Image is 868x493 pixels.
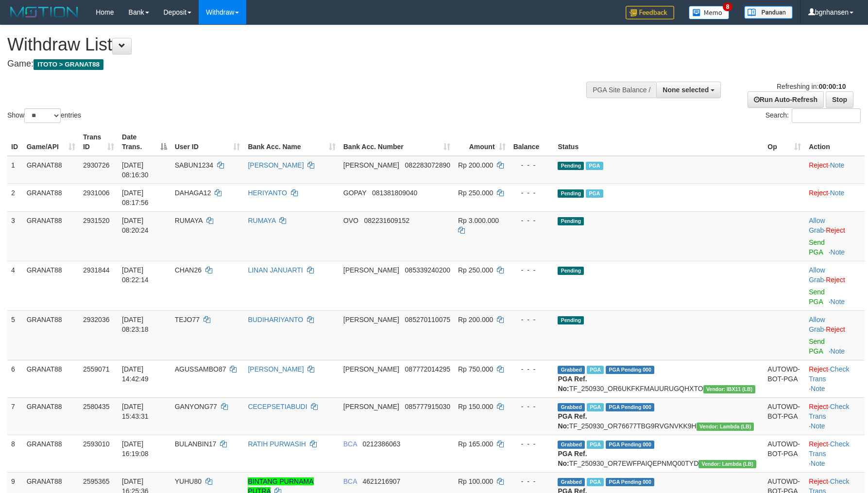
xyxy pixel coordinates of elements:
[558,316,584,324] span: Pending
[23,360,79,397] td: GRANAT88
[7,35,569,54] h1: Withdraw List
[248,217,275,224] a: RUMAYA
[663,86,709,94] span: None selected
[23,211,79,261] td: GRANAT88
[809,238,825,256] a: Send PGA
[554,435,764,472] td: TF_250930_OR7EWFPAIQEPNMQ00TYD
[83,477,110,485] span: 2595365
[513,476,550,486] div: - - -
[23,128,79,156] th: Game/API: activate to sort column ascending
[83,161,110,169] span: 2930726
[23,184,79,211] td: GRANAT88
[558,478,585,486] span: Grabbed
[118,128,171,156] th: Date Trans.: activate to sort column descending
[805,261,865,310] td: ·
[7,128,23,156] th: ID
[510,128,554,156] th: Balance
[558,162,584,170] span: Pending
[811,459,825,467] a: Note
[405,365,450,373] span: Copy 087772014295 to clipboard
[175,161,213,169] span: SABUN1234
[831,347,845,355] a: Note
[458,266,493,274] span: Rp 250.000
[248,316,303,323] a: BUDIHARIYANTO
[723,2,733,11] span: 8
[811,385,825,392] a: Note
[809,217,825,234] a: Allow Grab
[23,156,79,184] td: GRANAT88
[171,128,244,156] th: User ID: activate to sort column ascending
[458,403,493,410] span: Rp 150.000
[809,161,828,169] a: Reject
[405,266,450,274] span: Copy 085339240200 to clipboard
[248,365,304,373] a: [PERSON_NAME]
[7,5,81,19] img: MOTION_logo.png
[343,161,399,169] span: [PERSON_NAME]
[697,423,754,431] span: Vendor URL: https://dashboard.q2checkout.com/secure
[7,211,23,261] td: 3
[830,189,845,197] a: Note
[809,440,828,448] a: Reject
[766,108,861,123] label: Search:
[7,310,23,360] td: 5
[558,450,587,467] b: PGA Ref. No:
[587,441,604,449] span: Marked by bgndany
[34,59,103,70] span: ITOTO > GRANAT88
[558,189,584,198] span: Pending
[809,217,826,234] span: ·
[7,59,569,69] h4: Game:
[698,460,756,468] span: Vendor URL: https://dashboard.q2checkout.com/secure
[364,217,409,224] span: Copy 082231609152 to clipboard
[248,266,303,274] a: LINAN JANUARTI
[558,267,584,275] span: Pending
[689,6,730,19] img: Button%20Memo.svg
[805,360,865,397] td: · ·
[513,188,550,198] div: - - -
[83,189,110,197] span: 2931006
[826,226,845,234] a: Reject
[809,365,849,383] a: Check Trans
[23,435,79,472] td: GRANAT88
[7,108,81,123] label: Show entries
[343,477,357,485] span: BCA
[7,435,23,472] td: 8
[23,261,79,310] td: GRANAT88
[175,403,217,410] span: GANYONG77
[122,403,149,420] span: [DATE] 15:43:31
[831,248,845,256] a: Note
[83,217,110,224] span: 2931520
[656,82,721,98] button: None selected
[83,403,110,410] span: 2580435
[558,441,585,449] span: Grabbed
[458,316,493,323] span: Rp 200.000
[248,440,306,448] a: RATIH PURWASIH
[458,477,493,485] span: Rp 100.000
[513,364,550,374] div: - - -
[458,161,493,169] span: Rp 200.000
[764,435,805,472] td: AUTOWD-BOT-PGA
[809,288,825,306] a: Send PGA
[122,440,149,458] span: [DATE] 16:19:08
[587,366,604,374] span: Marked by bgndedek
[748,91,824,108] a: Run Auto-Refresh
[122,266,149,284] span: [DATE] 08:22:14
[792,108,861,123] input: Search:
[458,217,499,224] span: Rp 3.000.000
[362,440,400,448] span: Copy 0212386063 to clipboard
[83,440,110,448] span: 2593010
[343,316,399,323] span: [PERSON_NAME]
[764,360,805,397] td: AUTOWD-BOT-PGA
[558,412,587,430] b: PGA Ref. No:
[606,441,654,449] span: PGA Pending
[343,217,358,224] span: OVO
[586,189,603,198] span: Marked by bgndedek
[818,83,846,90] strong: 00:00:10
[626,6,674,19] img: Feedback.jpg
[23,397,79,435] td: GRANAT88
[606,478,654,486] span: PGA Pending
[809,266,825,284] a: Allow Grab
[248,161,304,169] a: [PERSON_NAME]
[513,315,550,324] div: - - -
[343,403,399,410] span: [PERSON_NAME]
[809,477,828,485] a: Reject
